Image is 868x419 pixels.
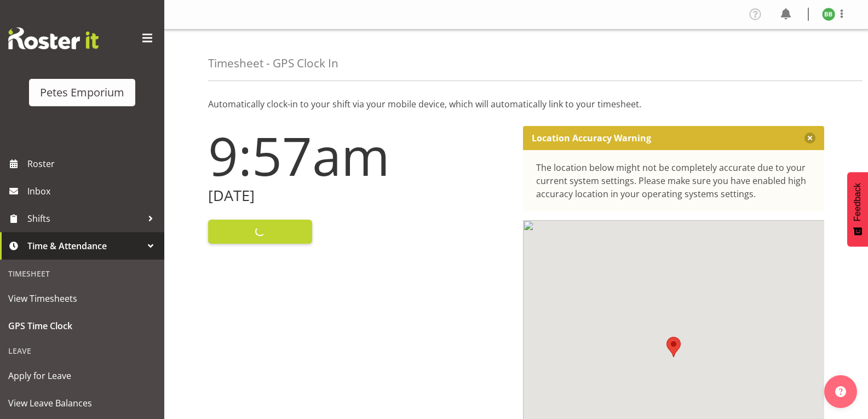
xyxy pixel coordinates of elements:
h2: [DATE] [208,187,510,204]
a: Apply for Leave [3,362,162,389]
div: Petes Emporium [40,84,124,101]
h1: 9:57am [208,126,510,185]
span: Inbox [27,183,159,199]
span: View Leave Balances [8,395,156,411]
span: View Timesheets [8,290,156,307]
span: Time & Attendance [27,238,142,254]
div: Timesheet [3,262,162,285]
p: Location Accuracy Warning [532,133,651,144]
span: Apply for Leave [8,368,156,384]
h4: Timesheet - GPS Clock In [208,57,338,70]
span: Roster [27,156,159,172]
img: help-xxl-2.png [835,386,846,397]
p: Automatically clock-in to your shift via your mobile device, which will automatically link to you... [208,97,824,111]
span: Feedback [853,183,863,221]
button: Feedback - Show survey [847,172,868,246]
img: beena-bist9974.jpg [822,8,835,21]
a: View Timesheets [3,285,162,312]
button: Close message [804,133,815,144]
img: Rosterit website logo [8,27,99,49]
span: Shifts [27,210,142,227]
a: View Leave Balances [3,389,162,417]
span: GPS Time Clock [8,318,156,334]
div: The location below might not be completely accurate due to your current system settings. Please m... [536,161,812,200]
a: GPS Time Clock [3,312,162,340]
div: Leave [3,340,162,362]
